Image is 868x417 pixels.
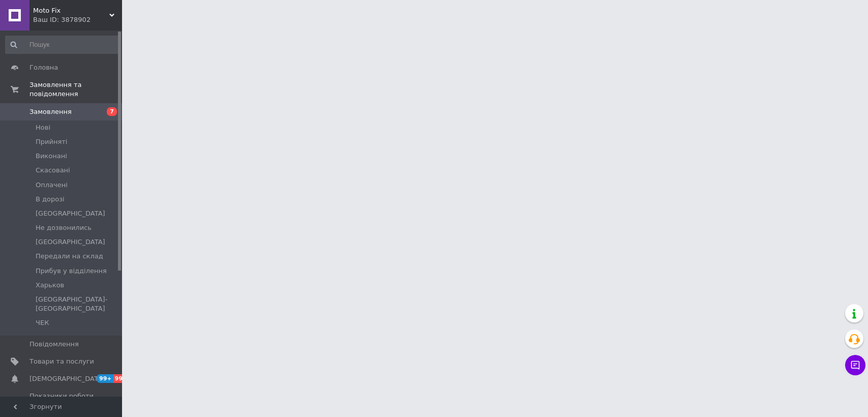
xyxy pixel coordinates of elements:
[36,318,49,327] span: ЧЕК
[36,209,105,218] span: [GEOGRAPHIC_DATA]
[36,166,70,175] span: Скасовані
[36,152,67,161] span: Виконані
[97,374,113,383] span: 99+
[36,266,107,276] span: Прибув у відділення
[29,340,79,349] span: Повідомлення
[5,36,119,54] input: Пошук
[29,392,94,410] span: Показники роботи компанії
[33,6,109,15] span: Moto Fix
[29,80,122,99] span: Замовлення та повідомлення
[36,252,103,261] span: Передали на склад
[36,223,92,232] span: Не дозвонились
[845,355,865,375] button: Чат з покупцем
[36,281,64,290] span: Харьков
[29,107,72,116] span: Замовлення
[36,181,68,190] span: Оплачені
[29,63,58,72] span: Головна
[36,195,65,204] span: В дорозі
[113,374,130,383] span: 99+
[36,123,50,132] span: Нові
[29,374,105,383] span: [DEMOGRAPHIC_DATA]
[36,295,118,313] span: [GEOGRAPHIC_DATA]-[GEOGRAPHIC_DATA]
[36,137,67,146] span: Прийняті
[29,357,94,366] span: Товари та послуги
[36,237,105,247] span: [GEOGRAPHIC_DATA]
[107,107,117,116] span: 7
[33,15,122,24] div: Ваш ID: 3878902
